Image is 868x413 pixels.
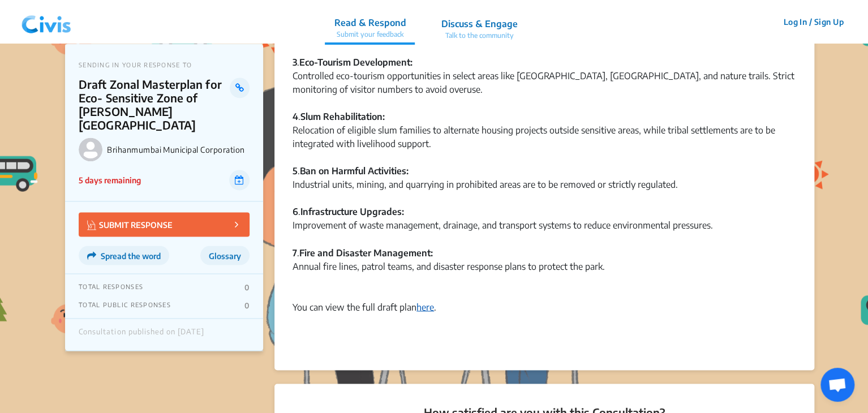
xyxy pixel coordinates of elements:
a: here [416,301,434,312]
div: Consultation published on [DATE] [79,327,204,342]
img: Vector.jpg [87,220,96,230]
p: TOTAL PUBLIC RESPONSES [79,300,171,309]
p: 0 [244,300,250,309]
strong: Slum Rehabilitation: [300,111,385,122]
strong: 3 [293,57,297,68]
strong: 7 [293,247,297,258]
p: SENDING IN YOUR RESPONSE TO [79,61,250,68]
strong: 6 [293,206,298,217]
strong: Fire and Disaster Management: [299,247,433,258]
div: . Controlled eco-tourism opportunities in select areas like [GEOGRAPHIC_DATA], [GEOGRAPHIC_DATA],... [293,55,796,110]
button: Spread the word [79,246,169,265]
button: SUBMIT RESPONSE [79,212,250,236]
button: Log In / Sign Up [776,13,851,31]
div: Open chat [820,368,854,402]
p: 0 [244,282,250,291]
div: You can view the full draft plan . [293,286,796,354]
p: SUBMIT RESPONSE [87,218,173,231]
span: Spread the word [101,251,161,260]
div: . Relocation of eligible slum families to alternate housing projects outside sensitive areas, whi... [293,110,796,164]
strong: 5 [293,165,298,177]
strong: Ban on Harmful Activities: [300,165,409,177]
p: 5 days remaining [79,174,141,186]
button: Glossary [200,246,250,265]
p: Discuss & Engage [441,17,517,31]
img: Brihanmumbai Municipal Corporation logo [79,137,102,161]
p: Brihanmumbai Municipal Corporation [107,145,250,154]
strong: Eco-Tourism Development: [299,57,412,68]
p: Talk to the community [441,31,517,41]
span: Glossary [209,251,241,260]
div: . Industrial units, mining, and quarrying in prohibited areas are to be removed or strictly regul... [293,164,796,205]
strong: Infrastructure Upgrades: [300,206,404,217]
div: . Improvement of waste management, drainage, and transport systems to reduce environmental pressu... [293,205,796,286]
p: Draft Zonal Masterplan for Eco- Sensitive Zone of [PERSON_NAME][GEOGRAPHIC_DATA] [79,78,230,132]
strong: 4 [293,111,298,122]
img: navlogo.png [17,5,76,39]
p: Submit your feedback [334,29,406,40]
p: TOTAL RESPONSES [79,282,143,291]
p: Read & Respond [334,16,406,29]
